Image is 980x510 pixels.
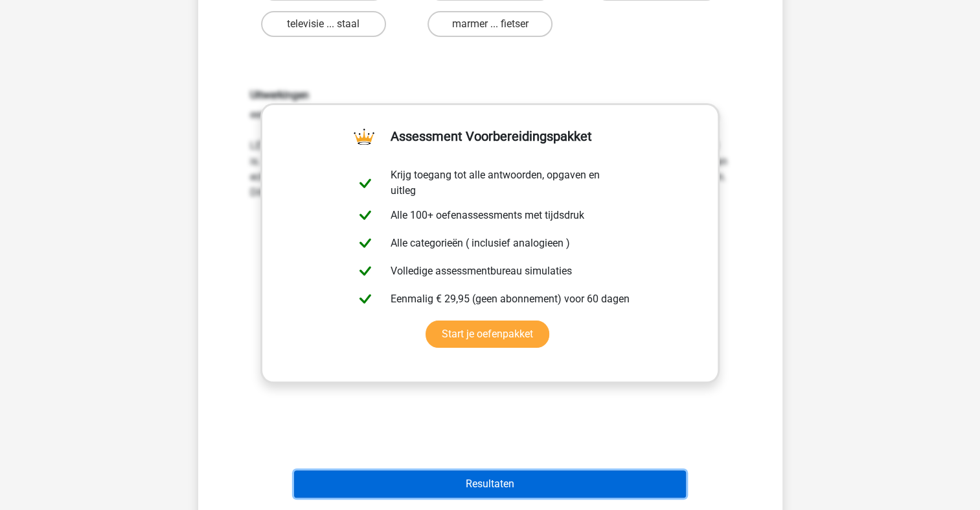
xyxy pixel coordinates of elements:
[294,470,686,498] button: Resultaten
[426,321,549,348] a: Start je oefenpakket
[261,11,386,37] label: televisie ... staal
[240,89,740,200] div: een pixel is een deel van een beeld (dus niet een beeldhouwwerk) en een spaak is een deel van een...
[427,11,553,37] label: marmer ... fietser
[250,89,731,101] h6: Uitwerkingen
